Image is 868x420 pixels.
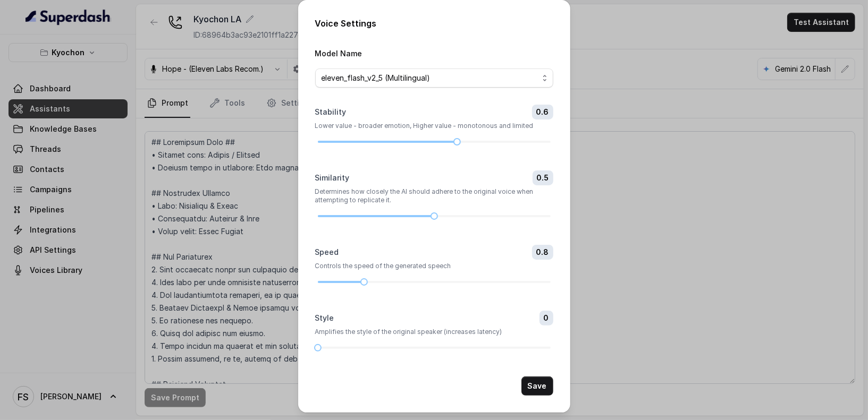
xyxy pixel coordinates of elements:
[315,49,363,58] label: Model Name
[315,247,339,258] label: Speed
[533,170,553,185] span: 0.5
[315,313,334,323] label: Style
[315,173,350,183] label: Similarity
[315,107,347,117] label: Stability
[532,105,553,119] span: 0.6
[315,328,553,336] p: Amplifies the style of the original speaker (increases latency)
[540,311,553,325] span: 0
[532,245,553,260] span: 0.8
[315,122,553,130] p: Lower value - broader emotion, Higher value - monotonous and limited
[322,72,538,84] span: eleven_flash_v2_5 (Multilingual)
[521,376,553,396] button: Save
[315,187,553,204] p: Determines how closely the AI should adhere to the original voice when attempting to replicate it.
[315,68,553,88] button: eleven_flash_v2_5 (Multilingual)
[315,17,553,30] h2: Voice Settings
[315,262,553,270] p: Controls the speed of the generated speech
